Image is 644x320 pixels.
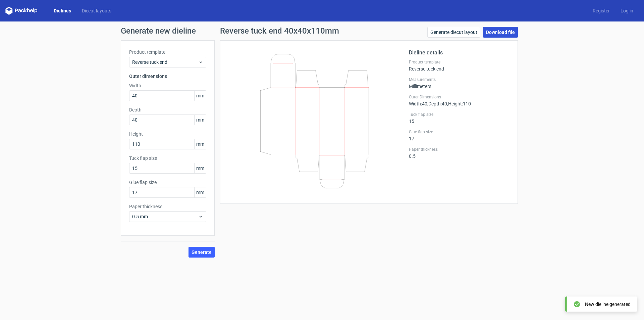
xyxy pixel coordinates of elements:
span: mm [194,187,206,197]
label: Measurements [409,77,509,82]
span: mm [194,115,206,125]
label: Glue flap size [409,129,509,135]
label: Product template [129,49,206,55]
h1: Generate new dieline [121,27,523,35]
div: Millimeters [409,77,509,89]
span: Generate [192,250,212,255]
label: Outer Dimensions [409,94,509,100]
label: Paper thickness [409,147,509,152]
a: Diecut layouts [76,7,117,14]
h3: Outer dimensions [129,73,206,80]
label: Paper thickness [129,203,206,210]
div: Reverse tuck end [409,59,509,72]
a: Dielines [48,7,76,14]
div: 0.5 [409,147,509,159]
label: Depth [129,106,206,113]
span: mm [194,163,206,173]
h1: Reverse tuck end 40x40x110mm [220,27,339,35]
span: , Height : 110 [447,101,471,106]
span: Width : 40 [409,101,427,106]
a: Register [587,7,615,14]
a: Log in [615,7,639,14]
label: Tuck flap size [409,112,509,117]
label: Height [129,131,206,137]
h2: Dieline details [409,49,509,57]
label: Glue flap size [129,179,206,186]
label: Width [129,82,206,89]
a: Download file [483,27,518,38]
span: mm [194,91,206,101]
label: Product template [409,59,509,65]
button: Generate [189,247,215,258]
div: 15 [409,112,509,124]
span: mm [194,139,206,149]
label: Tuck flap size [129,155,206,162]
span: , Depth : 40 [427,101,447,106]
a: Generate diecut layout [427,27,480,38]
div: 17 [409,129,509,141]
span: 0.5 mm [132,213,198,220]
div: New dieline generated [585,301,631,308]
span: Reverse tuck end [132,59,198,65]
